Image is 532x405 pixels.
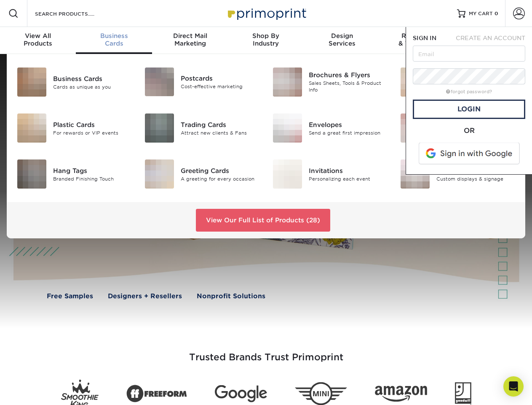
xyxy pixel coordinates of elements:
[224,4,308,22] img: Primoprint
[20,332,513,373] h3: Trusted Brands Trust Primoprint
[196,209,330,232] a: View Our Full List of Products (28)
[2,379,72,402] iframe: Google Customer Reviews
[380,32,456,47] div: & Templates
[228,32,304,40] span: Shop By
[76,27,152,54] a: BusinessCards
[228,27,304,54] a: Shop ByIndustry
[380,27,456,54] a: Resources& Templates
[455,382,471,405] img: Goodwill
[228,32,304,47] div: Industry
[495,11,498,16] span: 0
[413,100,525,119] a: Login
[380,32,456,40] span: Resources
[304,32,380,47] div: Services
[304,27,380,54] a: DesignServices
[413,126,525,136] div: OR
[503,376,524,397] div: Open Intercom Messenger
[152,27,228,54] a: Direct MailMarketing
[76,32,152,40] span: Business
[152,32,228,47] div: Marketing
[446,89,492,94] a: forgot password?
[456,35,525,41] span: CREATE AN ACCOUNT
[215,385,267,402] img: Google
[413,46,525,62] input: Email
[152,32,228,40] span: Direct Mail
[375,386,427,402] img: Amazon
[34,8,116,19] input: SEARCH PRODUCTS.....
[76,32,152,47] div: Cards
[469,10,493,17] span: MY CART
[413,35,436,41] span: SIGN IN
[304,32,380,40] span: Design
